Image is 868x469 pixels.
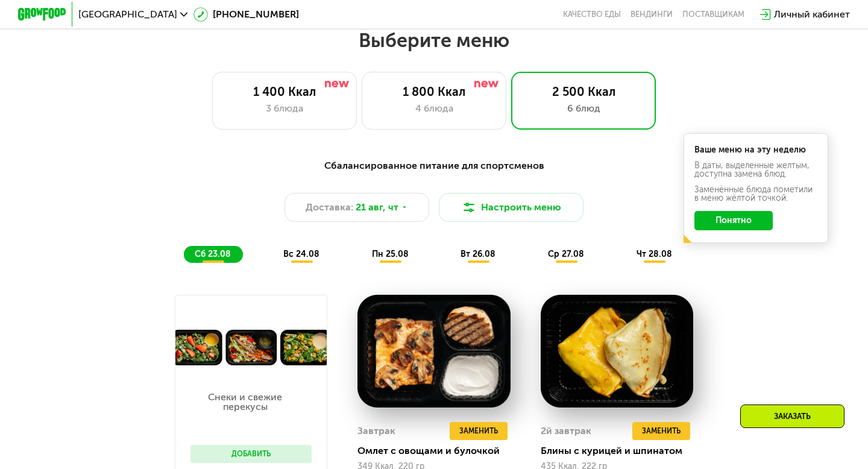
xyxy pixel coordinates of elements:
[283,249,319,259] span: вс 24.08
[461,249,495,259] span: вт 26.08
[374,84,494,99] div: 1 800 Ккал
[642,425,681,437] span: Заменить
[694,186,817,203] div: Заменённые блюда пометили в меню жёлтой точкой.
[39,28,829,52] h2: Выберите меню
[563,10,621,19] a: Качество еды
[524,84,643,99] div: 2 500 Ккал
[774,7,850,22] div: Личный кабинет
[694,146,817,154] div: Ваше меню на эту неделю
[694,211,773,230] button: Понятно
[541,422,591,440] div: 2й завтрак
[77,159,791,174] div: Сбалансированное питание для спортсменов
[524,101,643,116] div: 6 блюд
[374,101,494,116] div: 4 блюда
[225,84,344,99] div: 1 400 Ккал
[190,445,312,463] button: Добавить
[694,162,817,178] div: В даты, выделенные желтым, доступна замена блюд.
[306,200,353,215] span: Доставка:
[356,200,398,215] span: 21 авг, чт
[541,445,703,457] div: Блины с курицей и шпинатом
[631,10,673,19] a: Вендинги
[632,422,690,440] button: Заменить
[357,445,520,457] div: Омлет с овощами и булочкой
[740,404,844,428] div: Заказать
[357,422,395,440] div: Завтрак
[78,10,177,19] span: [GEOGRAPHIC_DATA]
[459,425,498,437] span: Заменить
[450,422,508,440] button: Заменить
[225,101,344,116] div: 3 блюда
[193,7,299,22] a: [PHONE_NUMBER]
[637,249,672,259] span: чт 28.08
[372,249,409,259] span: пн 25.08
[682,10,744,19] div: поставщикам
[548,249,584,259] span: ср 27.08
[190,392,300,412] p: Снеки и свежие перекусы
[195,249,231,259] span: сб 23.08
[439,193,583,222] button: Настроить меню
